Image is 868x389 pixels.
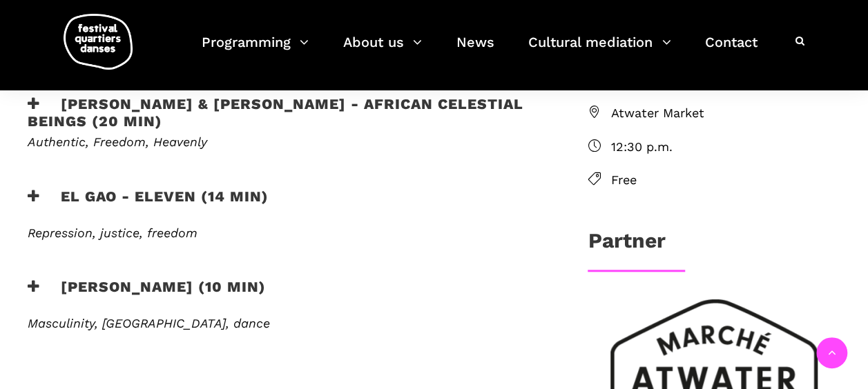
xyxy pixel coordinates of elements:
[28,226,197,240] em: Repression, justice, freedom
[64,14,133,70] img: logo-fqd-med
[61,278,266,295] font: [PERSON_NAME] (10 min)
[610,103,840,123] span: Atwater Market
[610,137,840,157] span: 12:30 p.m.
[28,95,523,130] font: [PERSON_NAME] & [PERSON_NAME] - African Celestial Beings (20 min)
[588,228,665,252] font: Partner
[28,134,207,149] em: Authentic, Freedom, Heavenly
[61,188,269,205] font: EL GAO - ELEVEN (14 min)
[28,316,270,330] em: Masculinity, [GEOGRAPHIC_DATA], dance
[343,30,422,71] a: About us
[705,30,758,71] a: Contact
[202,30,309,71] a: Programming
[456,30,494,71] a: News
[528,30,671,71] a: Cultural mediation
[610,170,840,190] span: Free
